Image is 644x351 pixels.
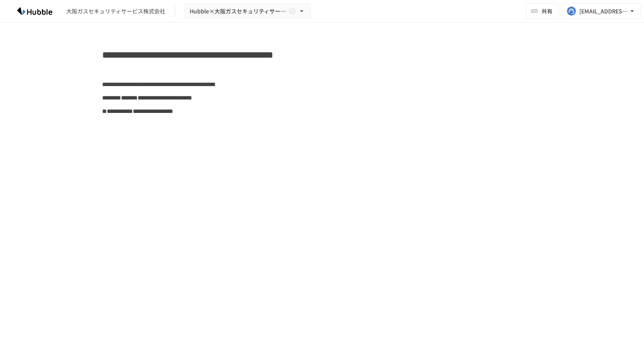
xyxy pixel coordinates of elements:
div: 大阪ガスセキュリティサービス株式会社 [66,7,165,15]
span: Hubble×大阪ガスセキュリティサービス株式会社様 オンボーディングプロジェクト [190,6,287,16]
button: Hubble×大阪ガスセキュリティサービス株式会社様 オンボーディングプロジェクト [185,4,311,19]
span: 共有 [541,7,553,15]
img: HzDRNkGCf7KYO4GfwKnzITak6oVsp5RHeZBEM1dQFiQ [9,5,60,17]
div: [EMAIL_ADDRESS][DOMAIN_NAME] [579,6,628,16]
button: [EMAIL_ADDRESS][DOMAIN_NAME] [562,3,641,19]
button: 共有 [526,3,559,19]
